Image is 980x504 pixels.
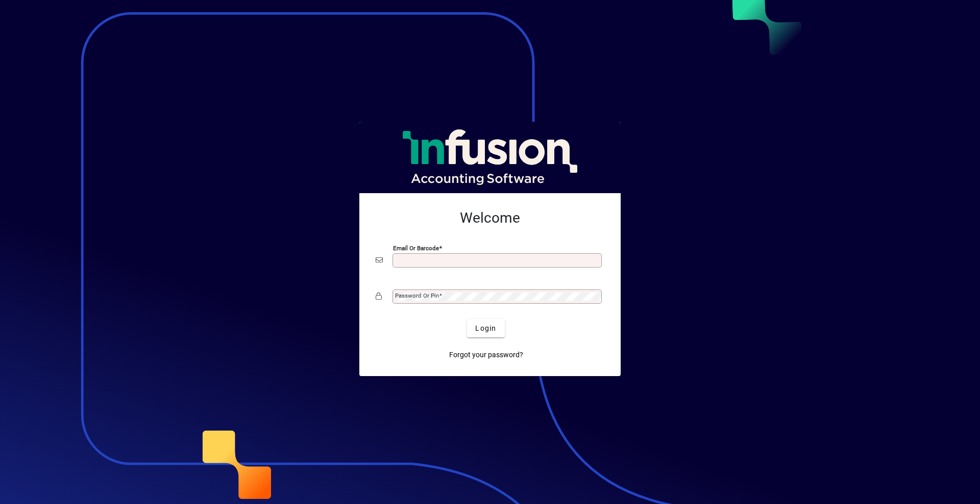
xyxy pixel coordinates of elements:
[445,346,527,364] a: Forgot your password?
[467,319,504,337] button: Login
[376,209,604,227] h2: Welcome
[393,245,439,252] mat-label: Email or Barcode
[449,350,523,360] span: Forgot your password?
[475,323,496,334] span: Login
[395,292,439,299] mat-label: Password or Pin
